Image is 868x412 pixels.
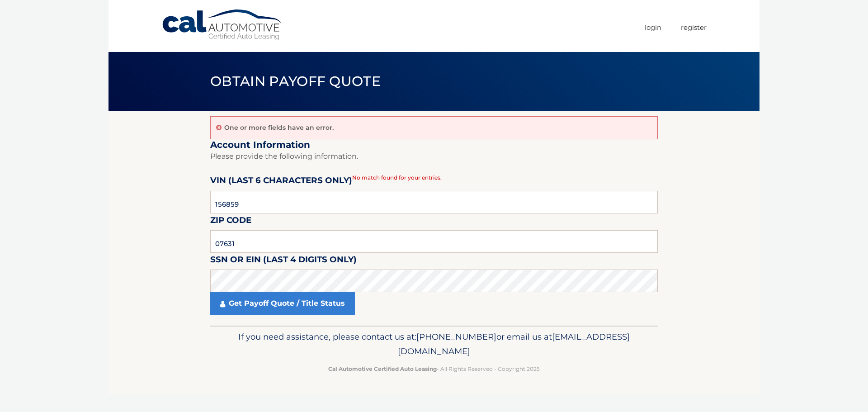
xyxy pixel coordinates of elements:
[210,213,251,230] label: Zip Code
[210,139,658,151] h2: Account Information
[681,20,707,35] a: Register
[645,20,661,35] a: Login
[161,9,283,41] a: Cal Automotive
[398,331,630,356] span: [EMAIL_ADDRESS][DOMAIN_NAME]
[216,364,652,374] p: - All Rights Reserved - Copyright 2025
[328,365,437,372] strong: Cal Automotive Certified Auto Leasing
[416,331,496,342] span: [PHONE_NUMBER]
[210,73,381,90] span: Obtain Payoff Quote
[210,174,352,190] label: VIN (last 6 characters only)
[210,292,355,315] a: Get Payoff Quote / Title Status
[210,253,357,270] label: SSN or EIN (last 4 digits only)
[352,174,442,181] span: No match found for your entries.
[224,123,334,132] p: One or more fields have an error.
[216,330,652,359] p: If you need assistance, please contact us at: or email us at
[210,150,658,163] p: Please provide the following information.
